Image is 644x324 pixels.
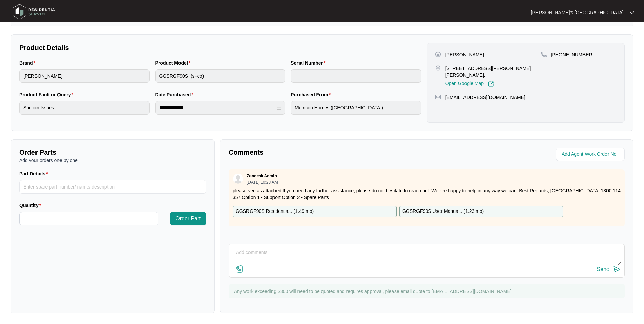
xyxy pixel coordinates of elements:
[445,81,494,87] a: Open Google Map
[233,187,621,201] p: please see as attached If you need any further assistance, please do not hesitate to reach out. W...
[19,202,44,209] label: Quantity
[19,91,76,98] label: Product Fault or Query
[19,180,206,194] input: Part Details
[155,91,196,98] label: Date Purchased
[445,94,525,101] p: [EMAIL_ADDRESS][DOMAIN_NAME]
[19,43,421,52] p: Product Details
[541,51,547,57] img: map-pin
[435,94,441,100] img: map-pin
[247,180,278,184] p: [DATE] 10:23 AM
[19,59,38,66] label: Brand
[445,51,484,58] p: [PERSON_NAME]
[19,148,206,157] p: Order Parts
[229,148,422,157] p: Comments
[19,69,150,83] input: Brand
[236,265,244,273] img: file-attachment-doc.svg
[247,173,277,179] p: Zendesk Admin
[291,59,328,66] label: Serial Number
[291,69,421,83] input: Serial Number
[551,51,594,58] p: [PHONE_NUMBER]
[597,266,610,272] div: Send
[19,170,51,177] label: Part Details
[435,65,441,71] img: map-pin
[20,212,158,225] input: Quantity
[630,11,634,14] img: dropdown arrow
[531,9,624,16] p: [PERSON_NAME]'s [GEOGRAPHIC_DATA]
[445,65,541,78] p: [STREET_ADDRESS][PERSON_NAME][PERSON_NAME],
[234,288,621,295] p: Any work exceeding $300 will need to be quoted and requires approval, please email quote to [EMAI...
[19,101,150,115] input: Product Fault or Query
[10,2,57,22] img: residentia service logo
[488,81,494,87] img: Link-External
[155,69,286,83] input: Product Model
[159,104,276,111] input: Date Purchased
[402,208,484,215] p: GGSRGF90S User Manua... ( 1.23 mb )
[236,208,314,215] p: GGSRGF90S Residentia... ( 1.49 mb )
[562,150,621,158] input: Add Agent Work Order No.
[233,174,243,184] img: user.svg
[155,59,193,66] label: Product Model
[175,215,201,223] span: Order Part
[613,265,621,273] img: send-icon.svg
[597,265,621,274] button: Send
[435,51,441,57] img: user-pin
[19,157,206,164] p: Add your orders one by one
[291,101,421,115] input: Purchased From
[291,91,333,98] label: Purchased From
[170,212,206,225] button: Order Part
